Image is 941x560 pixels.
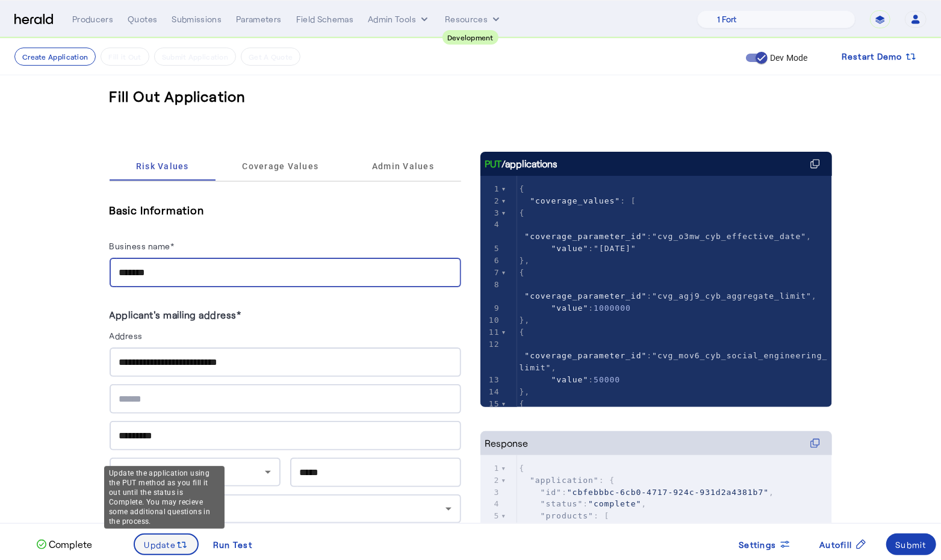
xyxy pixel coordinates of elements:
div: 5 [480,243,502,255]
span: "coverage_parameter_id" [524,232,647,241]
span: Risk Values [136,162,189,170]
div: 11 [480,326,502,338]
span: }, [520,256,530,265]
div: Development [443,30,498,45]
div: 7 [480,267,502,279]
div: Update the application using the PUT method as you fill it out until the status is Complete. You ... [104,466,225,529]
span: "coverage_parameter_id" [524,351,647,360]
div: 1 [480,462,502,474]
span: 1000000 [594,303,631,313]
div: 2 [480,474,502,487]
label: Business name* [110,241,175,251]
label: Applicant's mailing address* [110,309,241,320]
span: : [520,244,636,253]
div: 10 [480,314,502,326]
span: { [520,328,525,337]
label: Address [110,331,143,341]
button: Submit [886,534,937,555]
span: : [ [520,511,610,520]
span: : , [520,340,828,373]
span: "coverage_values" [530,196,620,205]
span: : [520,375,621,384]
span: { [520,464,525,473]
span: { [520,268,525,277]
div: 8 [480,279,502,291]
span: "value" [551,244,588,253]
span: "cbfebbbc-6cb0-4717-924c-931d2a4381b7" [567,488,769,497]
div: 4 [480,498,502,510]
div: 9 [480,302,502,314]
div: Parameters [236,13,282,25]
span: "status" [541,499,583,508]
span: { [520,399,525,408]
span: : , [520,280,817,301]
span: : { [520,476,615,485]
div: Producers [72,13,113,25]
span: "id" [541,488,562,497]
span: Restart Demo [842,49,902,64]
div: 2 [480,195,502,207]
span: "cvg_mov6_cyb_social_engineering_limit" [520,351,828,372]
span: "products" [541,511,594,520]
span: PUT [485,157,502,171]
span: : , [520,220,812,241]
div: 3 [480,207,502,219]
button: Restart Demo [832,46,927,67]
span: "cvg_agj9_cyb_aggregate_limit" [652,291,812,300]
span: "coverage_parameter_id" [524,291,647,300]
span: "cvg_o3mw_cyb_effective_date" [652,232,806,241]
button: Resources dropdown menu [445,13,502,25]
div: 6 [480,255,502,267]
button: Run Test [203,534,262,555]
div: Run Test [213,538,252,551]
span: Autofill [820,538,852,551]
div: 13 [480,374,502,386]
p: Complete [46,537,92,552]
span: 50000 [594,375,620,384]
button: Update [134,534,199,555]
span: { [520,208,525,217]
span: : , [520,488,775,497]
button: Fill it Out [101,48,149,66]
span: "application" [530,476,599,485]
span: "complete" [588,499,641,508]
button: Create Application [14,48,96,66]
span: Coverage Values [242,162,318,170]
div: 14 [480,386,502,398]
span: Update [144,538,176,551]
span: "value" [551,375,588,384]
div: Submissions [172,13,222,25]
div: 15 [480,398,502,410]
div: 5 [480,510,502,522]
div: Submit [896,538,927,551]
button: Settings [730,534,801,555]
button: Submit Application [154,48,236,66]
span: : [520,303,631,313]
button: Get A Quote [241,48,300,66]
h3: Fill Out Application [110,87,246,106]
span: }, [520,387,530,396]
span: "[DATE]" [594,244,636,253]
div: Response [485,436,529,450]
span: }, [520,316,530,325]
div: Field Schemas [296,13,354,25]
div: 4 [480,219,502,231]
h5: Basic Information [110,201,461,219]
span: Admin Values [372,162,434,170]
img: Herald Logo [14,14,53,25]
button: internal dropdown menu [368,13,430,25]
span: Settings [739,538,777,551]
div: 1 [480,183,502,195]
div: Quotes [128,13,157,25]
span: : , [520,499,647,508]
span: : [ [520,196,636,205]
span: { [520,184,525,193]
label: Dev Mode [768,52,808,64]
div: 12 [480,338,502,350]
div: 3 [480,487,502,499]
span: "value" [551,303,588,313]
button: Autofill [810,534,877,555]
div: /applications [485,157,558,171]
